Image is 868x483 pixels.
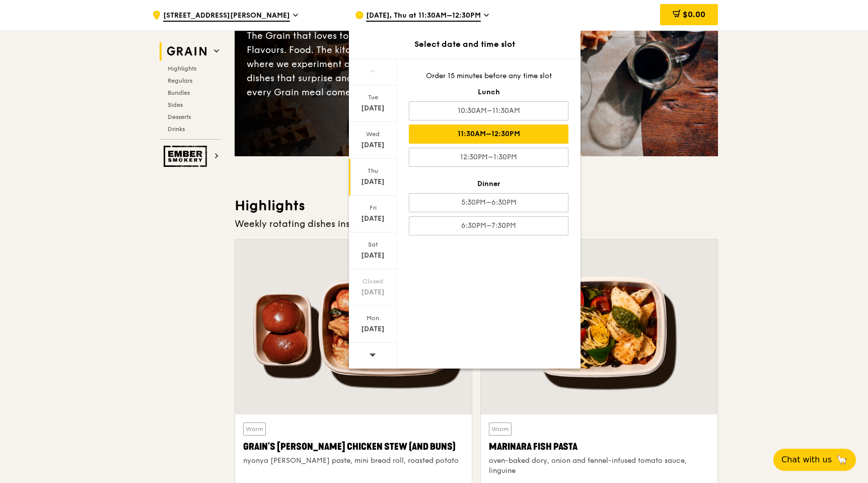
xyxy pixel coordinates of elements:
[773,449,856,471] button: Chat with us🦙
[489,440,709,454] div: Marinara Fish Pasta
[409,193,568,212] div: 5:30PM–6:30PM
[350,177,395,187] div: [DATE]
[781,454,832,466] span: Chat with us
[350,214,395,224] div: [DATE]
[168,89,190,96] span: Bundles
[350,103,395,113] div: [DATE]
[168,77,192,84] span: Regulars
[350,130,395,138] div: Wed
[489,456,709,476] div: oven-baked dory, onion and fennel-infused tomato sauce, linguine
[409,87,568,97] div: Lunch
[168,126,185,133] span: Drinks
[350,167,395,175] div: Thu
[168,113,191,120] span: Desserts
[350,240,395,249] div: Sat
[243,440,464,454] div: Grain's [PERSON_NAME] Chicken Stew (and buns)
[409,125,568,144] div: 11:30AM–12:30PM
[163,11,290,22] span: [STREET_ADDRESS][PERSON_NAME]
[350,324,395,334] div: [DATE]
[409,101,568,120] div: 10:30AM–11:30AM
[683,10,705,19] span: $0.00
[409,71,568,81] div: Order 15 minutes before any time slot
[350,314,395,322] div: Mon
[168,65,196,72] span: Highlights
[164,146,210,167] img: Ember Smokery web logo
[243,422,266,436] div: Warm
[836,454,848,466] span: 🦙
[489,422,512,436] div: Warm
[349,38,581,50] div: Select date and time slot
[350,287,395,297] div: [DATE]
[409,179,568,189] div: Dinner
[243,456,464,466] div: nyonya [PERSON_NAME] paste, mini bread roll, roasted potato
[168,101,183,108] span: Sides
[350,251,395,261] div: [DATE]
[247,29,476,99] div: The Grain that loves to play. With ingredients. Flavours. Food. The kitchen is our happy place, w...
[409,216,568,235] div: 6:30PM–7:30PM
[350,140,395,150] div: [DATE]
[350,204,395,212] div: Fri
[366,11,481,22] span: [DATE], Thu at 11:30AM–12:30PM
[164,42,210,61] img: Grain web logo
[350,277,395,285] div: Closed
[235,217,718,231] div: Weekly rotating dishes inspired by flavours from around the world.
[235,197,718,215] h3: Highlights
[350,93,395,101] div: Tue
[409,148,568,167] div: 12:30PM–1:30PM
